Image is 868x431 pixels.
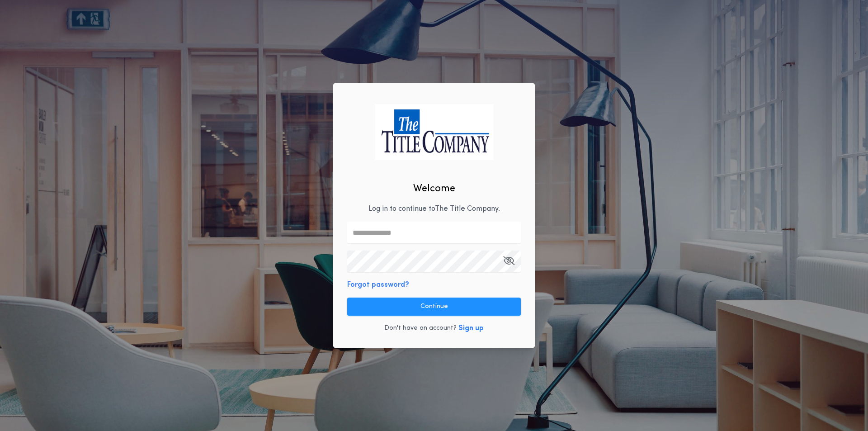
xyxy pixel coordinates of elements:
[413,181,455,196] h2: Welcome
[384,324,457,333] p: Don't have an account?
[458,323,484,334] button: Sign up
[375,104,493,160] img: logo
[347,298,521,316] button: Continue
[347,279,409,290] button: Forgot password?
[368,204,500,214] p: Log in to continue to The Title Company .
